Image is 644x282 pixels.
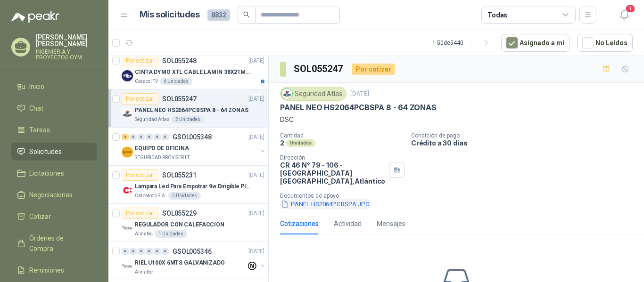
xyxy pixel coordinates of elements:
button: PANEL HS2064PCBSPA.JPG [280,199,371,209]
span: 8832 [207,9,230,21]
p: Condición de pago [411,132,640,139]
span: Inicio [29,81,44,92]
p: [DATE] [248,171,264,180]
p: Documentos de apoyo [280,193,640,199]
img: Company Logo [122,70,133,81]
p: Dirección [280,154,385,161]
span: Tareas [29,125,50,135]
p: Almatec [135,230,153,238]
span: Solicitudes [29,146,62,157]
a: Por cotizarSOL055248[DATE] Company LogoCINTA DYMO XTL CABLE LAMIN 38X21MMBLANCOCaracol TV6 Unidades [108,51,268,89]
p: [PERSON_NAME] [PERSON_NAME] [36,34,97,47]
a: Órdenes de Compra [11,229,97,258]
img: Company Logo [122,146,133,158]
p: SOL055248 [162,57,197,64]
div: Por cotizar [352,64,395,75]
p: SOL055247 [162,96,197,102]
img: Company Logo [282,89,292,99]
p: [DATE] [248,247,264,256]
img: Company Logo [122,108,133,120]
div: Por cotizar [122,169,158,181]
p: Crédito a 30 días [411,139,640,147]
a: Negociaciones [11,186,97,204]
div: Unidades [286,139,315,147]
p: Almatec [135,268,153,276]
p: RIEL U100X 6MTS GALVANIZADO [135,258,225,267]
div: Seguridad Atlas [280,87,347,101]
div: 0 [122,248,129,255]
p: GSOL005348 [173,134,212,140]
p: 2 [280,139,284,147]
span: Licitaciones [29,168,64,178]
div: 0 [130,134,137,140]
a: Solicitudes [11,143,97,161]
div: 3 [122,134,129,140]
p: [DATE] [350,89,369,98]
div: 0 [138,248,145,255]
div: 0 [146,248,153,255]
div: 2 Unidades [172,116,204,123]
a: Por cotizarSOL055247[DATE] Company LogoPANEL NEO HS2064PCBSPA 8 - 64 ZONASSeguridad Atlas2 Unidades [108,89,268,128]
div: 1 - 50 de 5440 [432,35,494,50]
a: 3 0 0 0 0 0 GSOL005348[DATE] Company LogoEQUIPO DE OFICINASEGURIDAD PROVISER LTDA [122,131,266,161]
h3: SOL055247 [294,62,344,76]
p: SOL055231 [162,172,197,178]
p: INGENIERIA Y PROYECTOS OYM [36,49,97,60]
p: [DATE] [248,56,264,65]
div: 6 Unidades [160,78,192,85]
a: Por cotizarSOL055229[DATE] Company LogoREGULADOR CON CALEFACCIONAlmatec1 Unidades [108,204,268,242]
p: Cantidad [280,132,404,139]
span: 1 [625,4,636,13]
img: Company Logo [122,185,133,196]
p: [DATE] [248,209,264,218]
p: Lampara Led Para Empotrar 9w Dirigible Plafon 11cm [135,182,252,191]
h1: Mis solicitudes [140,8,200,22]
img: Company Logo [122,223,133,234]
div: Todas [487,10,507,20]
span: search [243,11,250,18]
a: Licitaciones [11,164,97,182]
div: 0 [146,134,153,140]
div: 0 [162,134,169,140]
div: 0 [130,248,137,255]
span: Cotizar [29,211,51,222]
div: Mensajes [377,218,405,229]
span: Negociaciones [29,190,73,200]
div: Cotizaciones [280,218,319,229]
span: Chat [29,103,43,113]
a: Cotizar [11,208,97,226]
p: [DATE] [248,95,264,104]
div: 3 Unidades [168,192,201,200]
div: 0 [154,248,161,255]
div: 1 Unidades [155,230,187,238]
div: Por cotizar [122,55,158,66]
div: Por cotizar [122,93,158,105]
span: Órdenes de Compra [29,233,88,254]
a: Chat [11,99,97,117]
div: 0 [154,134,161,140]
div: Por cotizar [122,208,158,219]
p: DSC [280,114,633,125]
a: Por cotizarSOL055231[DATE] Company LogoLampara Led Para Empotrar 9w Dirigible Plafon 11cmCalzatod... [108,166,268,204]
p: PANEL NEO HS2064PCBSPA 8 - 64 ZONAS [280,103,437,113]
button: No Leídos [577,34,633,52]
p: GSOL005346 [173,248,212,255]
a: 0 0 0 0 0 0 GSOL005346[DATE] Company LogoRIEL U100X 6MTS GALVANIZADOAlmatec [122,246,266,276]
button: Asignado a mi [501,34,570,52]
img: Company Logo [122,261,133,272]
div: 0 [138,134,145,140]
p: REGULADOR CON CALEFACCION [135,220,224,229]
a: Remisiones [11,261,97,279]
p: Calzatodo S.A. [135,192,166,200]
p: CR 46 N° 79 - 106 - [GEOGRAPHIC_DATA] [GEOGRAPHIC_DATA] , Atlántico [280,161,385,185]
p: CINTA DYMO XTL CABLE LAMIN 38X21MMBLANCO [135,68,252,77]
p: Seguridad Atlas [135,116,170,123]
p: EQUIPO DE OFICINA [135,144,189,153]
p: Caracol TV [135,78,158,85]
p: PANEL NEO HS2064PCBSPA 8 - 64 ZONAS [135,106,248,115]
img: Logo peakr [11,11,59,23]
div: 0 [162,248,169,255]
p: SEGURIDAD PROVISER LTDA [135,154,194,161]
a: Tareas [11,121,97,139]
button: 1 [616,7,633,24]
